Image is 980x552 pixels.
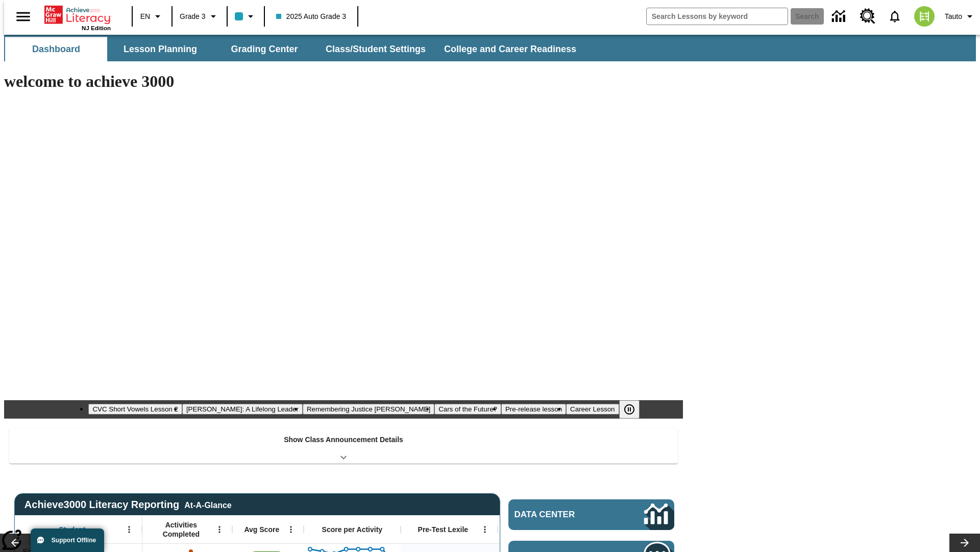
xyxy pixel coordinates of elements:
[231,7,261,26] button: Class color is light blue. Change class color
[176,7,224,26] button: Grade: Grade 3, Select a grade
[854,3,881,30] a: Resource Center, Will open in new tab
[44,5,111,25] a: Home
[514,510,610,520] span: Data Center
[276,11,347,22] span: 2025 Auto Grade 3
[436,37,584,61] button: College and Career Readiness
[881,3,908,30] a: Notifications
[121,522,137,537] button: Open Menu
[31,528,104,552] button: Support Offline
[24,499,232,511] span: Achieve3000 Literacy Reporting
[501,404,566,415] button: Slide 5 Pre-release lesson
[4,72,683,91] h1: welcome to achieve 3000
[477,522,493,537] button: Open Menu
[88,404,182,415] button: Slide 1 CVC Short Vowels Lesson 2
[4,37,585,61] div: SubNavbar
[508,499,674,530] a: Data Center
[148,520,215,539] span: Activities Completed
[647,8,788,25] input: search field
[941,7,980,26] button: Profile/Settings
[44,4,111,31] div: Home
[284,434,403,445] p: Show Class Announcement Details
[52,537,96,544] span: Support Offline
[908,3,941,30] button: Select a new avatar
[9,428,678,464] div: Show Class Announcement Details
[566,404,619,415] button: Slide 6 Career Lesson
[4,35,976,61] div: SubNavbar
[182,404,303,415] button: Slide 2 Dianne Feinstein: A Lifelong Leader
[140,11,150,22] span: EN
[619,400,650,419] div: Pause
[434,404,501,415] button: Slide 4 Cars of the Future?
[5,37,107,61] button: Dashboard
[826,3,854,31] a: Data Center
[945,11,962,22] span: Tauto
[322,525,383,534] span: Score per Activity
[109,37,211,61] button: Lesson Planning
[244,525,279,534] span: Avg Score
[619,400,640,419] button: Pause
[317,37,434,61] button: Class/Student Settings
[212,522,227,537] button: Open Menu
[8,2,38,32] button: Open side menu
[59,525,85,534] span: Student
[184,499,231,510] div: At-A-Glance
[303,404,434,415] button: Slide 3 Remembering Justice O'Connor
[82,25,111,31] span: NJ Edition
[949,534,980,552] button: Lesson carousel, Next
[180,11,206,22] span: Grade 3
[914,6,935,27] img: avatar image
[418,525,469,534] span: Pre-Test Lexile
[136,7,168,26] button: Language: EN, Select a language
[283,522,299,537] button: Open Menu
[213,37,315,61] button: Grading Center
